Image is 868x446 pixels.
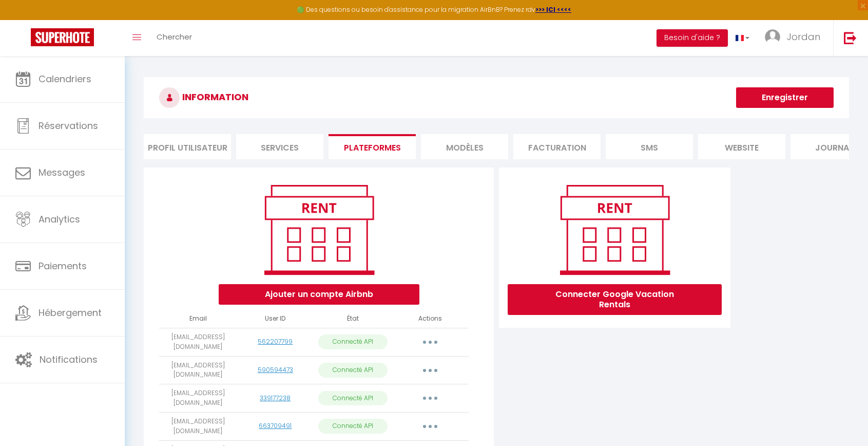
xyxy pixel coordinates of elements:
th: User ID [237,310,314,328]
a: >>> ICI <<<< [535,5,571,14]
button: Enregistrer [736,87,834,108]
a: 562207799 [258,337,293,346]
td: [EMAIL_ADDRESS][DOMAIN_NAME] [159,412,237,440]
li: Facturation [513,134,601,159]
a: 663709491 [259,421,292,430]
span: Messages [38,166,85,179]
span: Réservations [38,119,98,132]
li: SMS [606,134,693,159]
th: Email [159,310,237,328]
span: Paiements [38,259,87,272]
span: Jordan [787,30,820,43]
p: Connecté API [318,335,388,349]
img: logout [844,31,857,44]
li: MODÈLES [421,134,508,159]
li: website [698,134,785,159]
td: [EMAIL_ADDRESS][DOMAIN_NAME] [159,384,237,413]
a: 339177238 [260,394,291,402]
button: Connecter Google Vacation Rentals [508,284,722,315]
img: ... [765,29,780,45]
span: Notifications [40,353,98,366]
button: Ajouter un compte Airbnb [219,284,419,305]
a: ... Jordan [757,20,833,56]
a: Chercher [149,20,200,56]
td: [EMAIL_ADDRESS][DOMAIN_NAME] [159,356,237,384]
span: Analytics [38,213,80,226]
img: rent.png [549,180,680,279]
li: Plateformes [329,134,416,159]
p: Connecté API [318,419,388,434]
img: Super Booking [31,28,94,46]
th: État [314,310,392,328]
li: Profil Utilisateur [144,134,231,159]
p: Connecté API [318,363,388,378]
th: Actions [392,310,469,328]
span: Hébergement [38,306,102,319]
span: Chercher [157,31,192,42]
a: 590594473 [258,365,293,374]
p: Connecté API [318,391,388,406]
td: [EMAIL_ADDRESS][DOMAIN_NAME] [159,328,237,356]
span: Calendriers [38,72,91,85]
button: Besoin d'aide ? [657,29,728,47]
li: Services [236,134,323,159]
h3: INFORMATION [144,77,849,118]
img: rent.png [254,180,384,279]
